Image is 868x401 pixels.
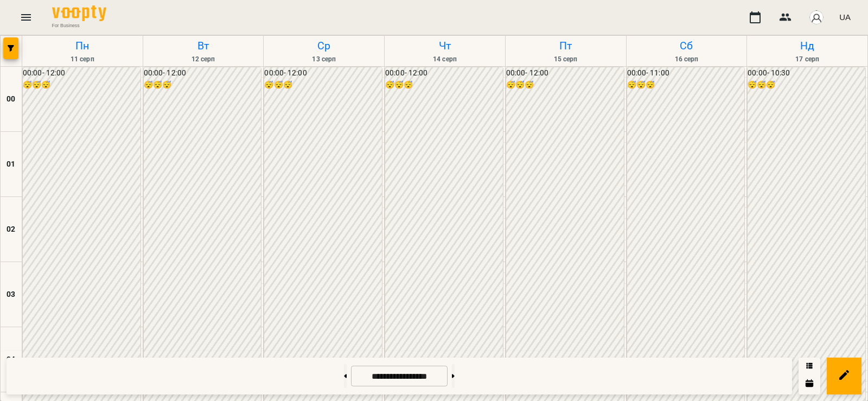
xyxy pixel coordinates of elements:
img: avatar_s.png [809,10,824,25]
h6: 14 серп [386,54,503,65]
h6: 😴😴😴 [144,79,261,91]
h6: 12 серп [145,54,262,65]
h6: 😴😴😴 [506,79,624,91]
h6: 16 серп [628,54,745,65]
h6: 02 [7,224,15,235]
h6: 😴😴😴 [264,79,382,91]
h6: 00:00 - 12:00 [23,67,141,79]
h6: 00:00 - 12:00 [385,67,503,79]
h6: Чт [386,37,503,54]
h6: 😴😴😴 [385,79,503,91]
span: For Business [52,22,106,29]
span: UA [839,11,851,23]
h6: 15 серп [507,54,624,65]
h6: 😴😴😴 [748,79,865,91]
h6: 11 серп [24,54,141,65]
h6: Ср [265,37,382,54]
h6: 03 [7,289,15,301]
h6: 00:00 - 10:30 [748,67,865,79]
h6: Пн [24,37,141,54]
img: Voopty Logo [52,5,106,21]
h6: 13 серп [265,54,382,65]
button: UA [835,7,855,27]
h6: 00:00 - 12:00 [264,67,382,79]
h6: 17 серп [749,54,866,65]
h6: Пт [507,37,624,54]
h6: 00:00 - 11:00 [627,67,745,79]
h6: Нд [749,37,866,54]
h6: 00 [7,93,15,105]
h6: 00:00 - 12:00 [144,67,261,79]
h6: 😴😴😴 [23,79,141,91]
h6: Вт [145,37,262,54]
h6: 01 [7,158,15,170]
button: Menu [13,4,39,30]
h6: 00:00 - 12:00 [506,67,624,79]
h6: 😴😴😴 [627,79,745,91]
h6: Сб [628,37,745,54]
